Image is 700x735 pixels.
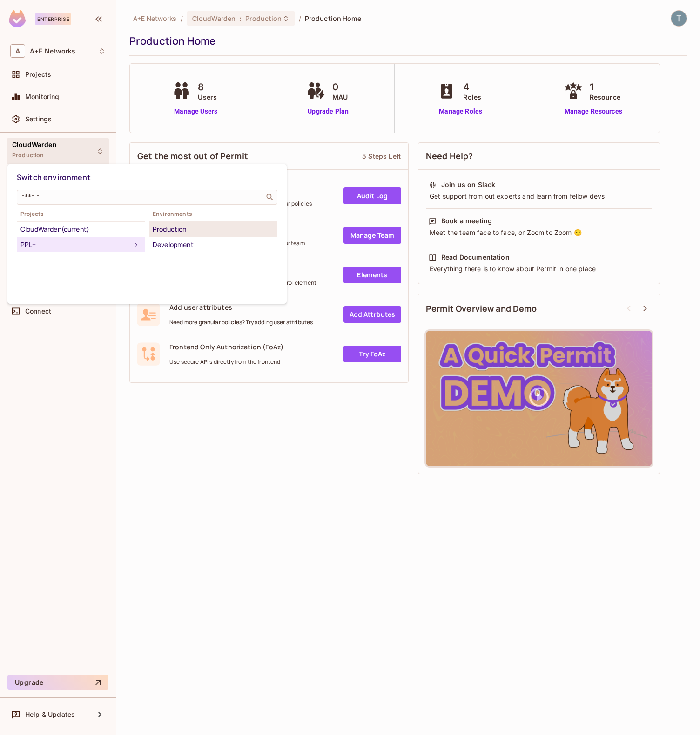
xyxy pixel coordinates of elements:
[153,239,274,250] div: Development
[20,239,130,250] div: PPL+
[17,172,91,182] span: Switch environment
[149,210,277,218] span: Environments
[153,224,274,235] div: Production
[17,210,145,218] span: Projects
[20,224,141,235] div: CloudWarden (current)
